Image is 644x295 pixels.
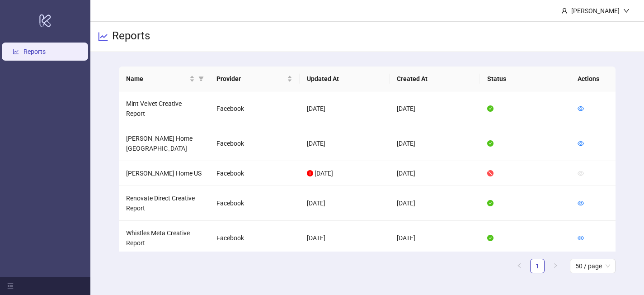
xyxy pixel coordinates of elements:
[315,170,333,177] span: [DATE]
[390,161,480,186] td: [DATE]
[119,67,209,91] th: Name
[209,67,300,91] th: Provider
[517,263,522,268] span: left
[548,259,563,273] li: Next Page
[480,67,570,91] th: Status
[578,140,584,147] a: eye
[390,91,480,126] td: [DATE]
[198,76,204,81] span: filter
[578,235,584,241] span: eye
[119,91,209,126] td: Mint Velvet Creative Report
[487,105,494,112] span: check-circle
[390,126,480,161] td: [DATE]
[570,67,616,91] th: Actions
[512,259,526,273] button: left
[119,161,209,186] td: [PERSON_NAME] Home US
[390,67,480,91] th: Created At
[209,126,300,161] td: Facebook
[531,259,544,273] a: 1
[209,186,300,221] td: Facebook
[512,259,526,273] li: Previous Page
[112,29,150,44] h3: Reports
[487,200,494,206] span: check-circle
[119,221,209,256] td: Whistles Meta Creative Report
[7,283,14,289] span: menu-fold
[578,140,584,147] span: eye
[300,67,390,91] th: Updated At
[119,126,209,161] td: [PERSON_NAME] Home [GEOGRAPHIC_DATA]
[390,221,480,256] td: [DATE]
[575,259,610,273] span: 50 / page
[487,140,494,147] span: check-circle
[623,8,630,14] span: down
[209,161,300,186] td: Facebook
[300,91,390,126] td: [DATE]
[98,31,108,42] span: line-chart
[126,74,188,84] span: Name
[578,105,584,112] span: eye
[578,200,584,207] a: eye
[216,74,285,84] span: Provider
[553,263,558,268] span: right
[300,186,390,221] td: [DATE]
[578,200,584,206] span: eye
[197,72,206,86] span: filter
[570,259,616,273] div: Page Size
[390,186,480,221] td: [DATE]
[209,91,300,126] td: Facebook
[307,170,313,176] span: exclamation-circle
[300,126,390,161] td: [DATE]
[568,6,623,16] div: [PERSON_NAME]
[300,221,390,256] td: [DATE]
[530,259,545,273] li: 1
[487,235,494,241] span: check-circle
[561,8,568,14] span: user
[578,170,584,176] span: eye
[24,48,46,55] a: Reports
[548,259,563,273] button: right
[578,234,584,242] a: eye
[578,105,584,112] a: eye
[119,186,209,221] td: Renovate Direct Creative Report
[209,221,300,256] td: Facebook
[487,170,494,176] span: stop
